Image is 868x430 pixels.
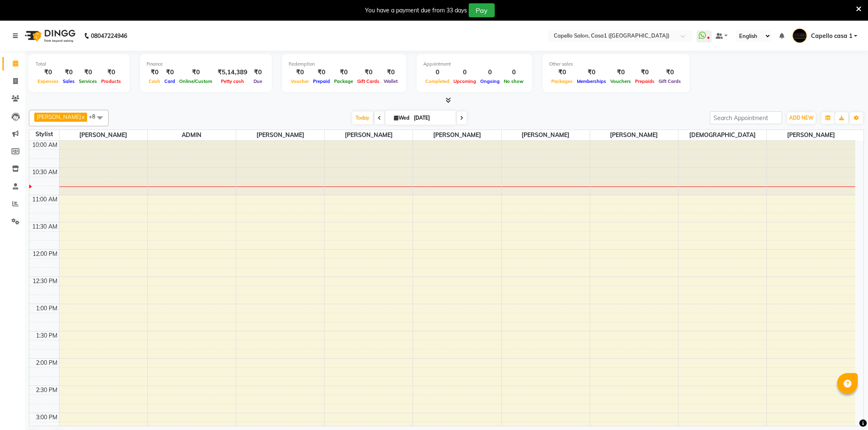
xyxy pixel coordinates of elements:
[311,78,332,84] span: Prepaid
[423,61,526,68] div: Appointment
[29,130,59,139] div: Stylist
[289,61,400,68] div: Redemption
[355,68,382,77] div: ₹0
[590,130,678,140] span: [PERSON_NAME]
[34,413,59,422] div: 3:00 PM
[34,304,59,313] div: 1:00 PM
[214,68,251,77] div: ₹5,14,389
[325,130,413,140] span: [PERSON_NAME]
[657,78,683,84] span: Gift Cards
[633,68,657,77] div: ₹0
[478,78,502,84] span: Ongoing
[251,68,265,77] div: ₹0
[352,111,373,124] span: Today
[332,68,355,77] div: ₹0
[37,113,81,120] span: [PERSON_NAME]
[811,32,852,40] span: Capello casa 1
[478,68,502,77] div: 0
[77,68,99,77] div: ₹0
[710,111,782,124] input: Search Appointment
[31,277,59,286] div: 12:30 PM
[382,78,400,84] span: Wallet
[21,24,78,47] img: logo
[81,113,85,120] a: x
[633,78,657,84] span: Prepaids
[177,78,214,84] span: Online/Custom
[147,61,265,68] div: Finance
[289,78,311,84] span: Voucher
[451,68,478,77] div: 0
[31,195,59,204] div: 11:00 AM
[77,78,99,84] span: Services
[657,68,683,77] div: ₹0
[251,78,264,84] span: Due
[34,386,59,395] div: 2:30 PM
[608,78,633,84] span: Vouchers
[787,112,816,124] button: ADD NEW
[575,78,608,84] span: Memberships
[502,130,590,140] span: [PERSON_NAME]
[89,113,102,120] span: +8
[423,78,451,84] span: Completed
[61,68,77,77] div: ₹0
[575,68,608,77] div: ₹0
[789,115,813,121] span: ADD NEW
[332,78,355,84] span: Package
[59,130,147,140] span: [PERSON_NAME]
[392,115,411,121] span: Wed
[99,78,123,84] span: Products
[549,68,575,77] div: ₹0
[34,331,59,340] div: 1:30 PM
[549,78,575,84] span: Packages
[311,68,332,77] div: ₹0
[31,168,59,177] div: 10:30 AM
[147,68,162,77] div: ₹0
[34,359,59,367] div: 2:00 PM
[147,78,162,84] span: Cash
[469,3,495,17] button: Pay
[162,78,177,84] span: Card
[99,68,123,77] div: ₹0
[792,28,807,43] img: Capello casa 1
[382,68,400,77] div: ₹0
[61,78,77,84] span: Sales
[36,78,61,84] span: Expenses
[549,61,683,68] div: Other sales
[36,61,123,68] div: Total
[355,78,382,84] span: Gift Cards
[36,68,61,77] div: ₹0
[219,78,246,84] span: Petty cash
[31,222,59,231] div: 11:30 AM
[289,68,311,77] div: ₹0
[162,68,177,77] div: ₹0
[413,130,501,140] span: [PERSON_NAME]
[177,68,214,77] div: ₹0
[608,68,633,77] div: ₹0
[91,24,127,47] b: 08047224946
[767,130,855,140] span: [PERSON_NAME]
[502,78,526,84] span: No show
[148,130,236,140] span: ADMIN
[423,68,451,77] div: 0
[678,130,766,140] span: [DEMOGRAPHIC_DATA]
[451,78,478,84] span: Upcoming
[411,112,453,124] input: 2025-09-03
[236,130,324,140] span: [PERSON_NAME]
[31,141,59,149] div: 10:00 AM
[365,6,467,15] div: You have a payment due from 33 days
[502,68,526,77] div: 0
[31,250,59,258] div: 12:00 PM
